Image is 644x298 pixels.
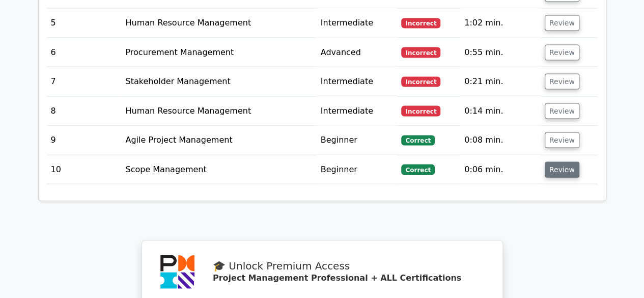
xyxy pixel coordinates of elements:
td: Human Resource Management [121,9,316,38]
button: Review [545,74,579,90]
span: Incorrect [401,77,440,87]
button: Review [545,162,579,178]
td: 0:08 min. [460,126,541,155]
span: Incorrect [401,47,440,58]
td: Agile Project Management [121,126,316,155]
td: 9 [47,126,122,155]
td: 0:55 min. [460,38,541,67]
td: 7 [47,67,122,96]
td: 10 [47,155,122,184]
span: Incorrect [401,106,440,116]
button: Review [545,132,579,148]
span: Correct [401,136,434,146]
td: Human Resource Management [121,97,316,126]
td: Intermediate [317,97,398,126]
td: 1:02 min. [460,9,541,38]
td: 8 [47,97,122,126]
td: 6 [47,38,122,67]
span: Incorrect [401,18,440,29]
td: 5 [47,9,122,38]
button: Review [545,15,579,31]
td: Advanced [317,38,398,67]
td: Scope Management [121,155,316,184]
td: Beginner [317,126,398,155]
td: Intermediate [317,9,398,38]
td: 0:06 min. [460,155,541,184]
td: Procurement Management [121,38,316,67]
span: Correct [401,165,434,175]
button: Review [545,103,579,119]
td: 0:21 min. [460,67,541,96]
td: 0:14 min. [460,97,541,126]
td: Intermediate [317,67,398,96]
td: Beginner [317,155,398,184]
button: Review [545,45,579,61]
td: Stakeholder Management [121,67,316,96]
